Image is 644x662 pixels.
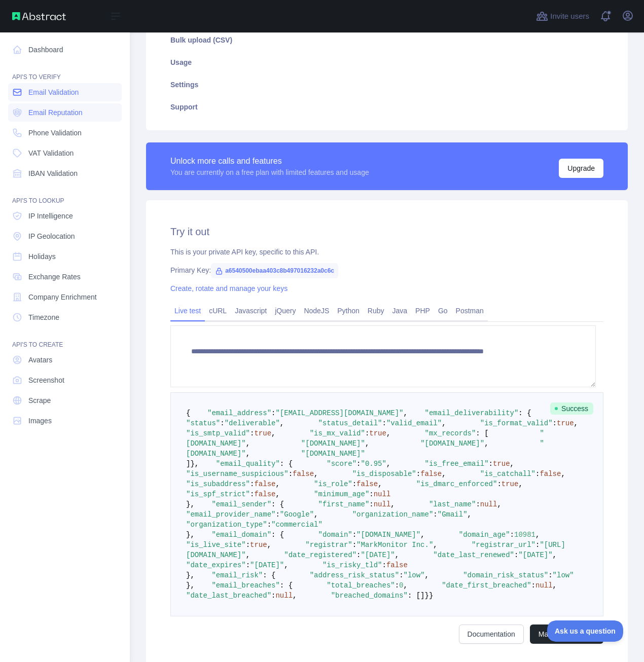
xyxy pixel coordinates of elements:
[352,480,356,488] span: :
[484,439,488,448] span: ,
[207,409,271,417] span: "email_address"
[28,128,82,138] span: Phone Validation
[323,561,382,569] span: "is_risky_tld"
[28,355,52,365] span: Avatars
[489,460,493,468] span: :
[395,551,399,559] span: ,
[514,531,535,539] span: 10981
[8,412,122,430] a: Images
[275,409,403,417] span: "[EMAIL_ADDRESS][DOMAIN_NAME]"
[472,541,535,549] span: "registrar_url"
[352,541,356,549] span: :
[318,500,369,508] span: "first_name"
[250,561,284,569] span: "[DATE]"
[429,592,433,600] span: }
[28,395,51,406] span: Scrape
[231,303,271,319] a: Javascript
[267,521,271,529] span: :
[8,124,122,142] a: Phone Validation
[186,470,289,478] span: "is_username_suspicious"
[553,581,557,590] span: ,
[186,460,190,468] span: ]
[382,561,386,569] span: :
[534,8,591,24] button: Invite users
[186,571,195,579] span: },
[365,439,369,448] span: ,
[186,561,246,569] span: "date_expires"
[530,624,603,644] button: Make test request
[250,429,254,437] span: :
[356,541,433,549] span: "MarkMonitor Inc."
[186,592,271,600] span: "date_last_breached"
[535,541,540,549] span: :
[510,531,514,539] span: :
[158,73,616,96] a: Settings
[280,419,284,427] span: ,
[284,551,356,559] span: "date_registered"
[271,592,275,600] span: :
[205,303,231,319] a: cURL
[284,561,288,569] span: ,
[310,429,365,437] span: "is_mx_valid"
[386,561,408,569] span: false
[442,581,531,590] span: "date_first_breached"
[433,510,437,519] span: :
[225,419,280,427] span: "deliverable"
[28,148,74,158] span: VAT Validation
[480,470,535,478] span: "is_catchall"
[327,460,356,468] span: "score"
[561,470,565,478] span: ,
[425,409,519,417] span: "email_deliverability"
[404,581,408,590] span: ,
[510,460,514,468] span: ,
[352,531,356,539] span: :
[186,510,275,519] span: "email_provider_name"
[211,571,263,579] span: "email_risk"
[395,581,399,590] span: :
[12,12,66,20] img: Abstract API
[28,211,73,221] span: IP Intelligence
[531,581,535,590] span: :
[420,470,442,478] span: false
[271,409,275,417] span: :
[170,167,369,177] div: You are currently on a free plan with limited features and usage
[8,185,122,205] div: API'S TO LOOKUP
[186,541,246,549] span: "is_live_site"
[28,231,75,241] span: IP Geolocation
[550,11,589,22] span: Invite users
[186,531,195,539] span: },
[518,409,531,417] span: : {
[442,419,446,427] span: ,
[8,371,122,389] a: Screenshot
[374,490,391,498] span: null
[305,541,352,549] span: "registrar"
[425,429,476,437] span: "mx_records"
[388,303,412,319] a: Java
[170,225,603,239] h2: Try it out
[535,531,540,539] span: ,
[28,292,97,302] span: Company Enrichment
[8,207,122,225] a: IP Intelligence
[553,551,557,559] span: ,
[301,450,365,458] span: "[DOMAIN_NAME]"
[8,268,122,286] a: Exchange Rates
[186,500,195,508] span: },
[211,581,279,590] span: "email_breaches"
[289,470,293,478] span: :
[8,61,122,81] div: API'S TO VERIFY
[425,592,429,600] span: }
[314,470,318,478] span: ,
[502,480,519,488] span: true
[433,551,514,559] span: "date_last_renewed"
[186,409,190,417] span: {
[267,541,271,549] span: ,
[28,87,79,97] span: Email Validation
[390,500,395,508] span: ,
[275,480,279,488] span: ,
[186,581,195,590] span: },
[356,480,378,488] span: false
[548,571,552,579] span: :
[416,470,420,478] span: :
[386,460,390,468] span: ,
[459,531,510,539] span: "domain_age"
